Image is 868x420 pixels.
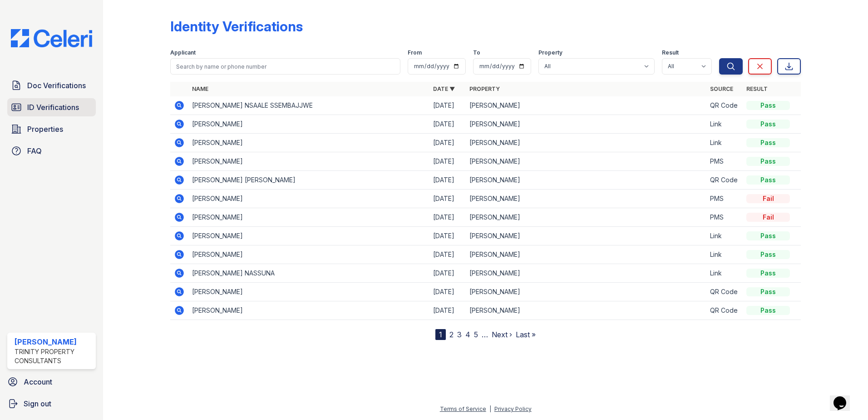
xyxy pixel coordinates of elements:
[429,190,466,208] td: [DATE]
[429,96,466,115] td: [DATE]
[706,115,743,134] td: Link
[15,347,92,365] div: Trinity Property Consultants
[24,376,52,387] span: Account
[466,134,707,152] td: [PERSON_NAME]
[27,102,79,113] span: ID Verifications
[706,208,743,227] td: PMS
[516,330,536,339] a: Last »
[429,245,466,264] td: [DATE]
[706,171,743,190] td: QR Code
[746,213,790,222] div: Fail
[188,152,429,171] td: [PERSON_NAME]
[465,330,470,339] a: 4
[188,208,429,227] td: [PERSON_NAME]
[188,227,429,245] td: [PERSON_NAME]
[466,245,707,264] td: [PERSON_NAME]
[489,405,491,412] div: |
[27,80,86,91] span: Doc Verifications
[440,405,486,412] a: Terms of Service
[435,329,446,340] div: 1
[429,208,466,227] td: [DATE]
[746,287,790,296] div: Pass
[746,269,790,278] div: Pass
[473,49,480,56] label: To
[429,301,466,320] td: [DATE]
[662,49,679,56] label: Result
[746,194,790,203] div: Fail
[706,283,743,301] td: QR Code
[706,152,743,171] td: PMS
[429,171,466,190] td: [DATE]
[746,85,768,92] a: Result
[746,101,790,110] div: Pass
[466,115,707,134] td: [PERSON_NAME]
[429,227,466,245] td: [DATE]
[4,373,99,391] a: Account
[429,152,466,171] td: [DATE]
[482,329,488,340] span: …
[538,49,562,56] label: Property
[492,330,512,339] a: Next ›
[494,405,532,412] a: Privacy Policy
[746,306,790,315] div: Pass
[7,120,96,138] a: Properties
[408,49,422,56] label: From
[466,301,707,320] td: [PERSON_NAME]
[457,330,462,339] a: 3
[188,171,429,190] td: [PERSON_NAME] [PERSON_NAME]
[706,134,743,152] td: Link
[746,138,790,147] div: Pass
[27,145,42,156] span: FAQ
[746,175,790,185] div: Pass
[188,115,429,134] td: [PERSON_NAME]
[746,250,790,259] div: Pass
[706,264,743,283] td: Link
[429,264,466,283] td: [DATE]
[474,330,478,339] a: 5
[746,157,790,166] div: Pass
[24,398,51,409] span: Sign out
[188,134,429,152] td: [PERSON_NAME]
[7,98,96,116] a: ID Verifications
[746,231,790,240] div: Pass
[4,395,99,413] a: Sign out
[706,96,743,115] td: QR Code
[188,301,429,320] td: [PERSON_NAME]
[188,245,429,264] td: [PERSON_NAME]
[706,301,743,320] td: QR Code
[466,190,707,208] td: [PERSON_NAME]
[170,18,303,35] div: Identity Verifications
[7,142,96,160] a: FAQ
[170,58,400,75] input: Search by name or phone number
[188,264,429,283] td: [PERSON_NAME] NASSUNA
[7,76,96,95] a: Doc Verifications
[746,120,790,129] div: Pass
[429,115,466,134] td: [DATE]
[466,264,707,283] td: [PERSON_NAME]
[706,190,743,208] td: PMS
[830,384,859,411] iframe: chat widget
[27,124,63,135] span: Properties
[466,283,707,301] td: [PERSON_NAME]
[15,336,92,347] div: [PERSON_NAME]
[706,227,743,245] td: Link
[170,49,196,56] label: Applicant
[188,190,429,208] td: [PERSON_NAME]
[466,96,707,115] td: [PERSON_NAME]
[466,227,707,245] td: [PERSON_NAME]
[469,85,500,92] a: Property
[429,134,466,152] td: [DATE]
[449,330,454,339] a: 2
[188,283,429,301] td: [PERSON_NAME]
[429,283,466,301] td: [DATE]
[188,96,429,115] td: [PERSON_NAME] NSAALE SSEMBAJJWE
[706,245,743,264] td: Link
[466,208,707,227] td: [PERSON_NAME]
[710,85,733,92] a: Source
[466,152,707,171] td: [PERSON_NAME]
[466,171,707,190] td: [PERSON_NAME]
[433,85,455,92] a: Date ▼
[4,29,99,47] img: CE_Logo_Blue-a8612792a0a2168367f1c8372b55b34899dd931a85d93a1a3d3e32e68fde9ad4.png
[192,85,208,92] a: Name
